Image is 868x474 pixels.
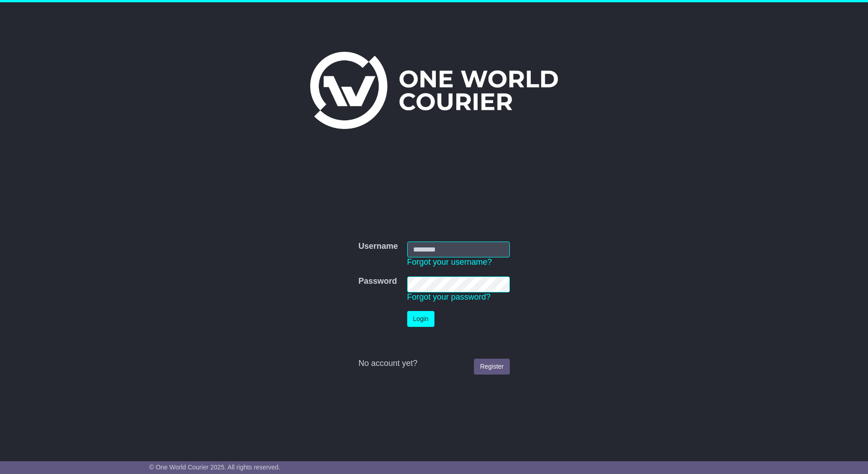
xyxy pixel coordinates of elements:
img: One World [310,52,558,129]
a: Register [474,359,509,375]
a: Forgot your password? [407,292,491,301]
label: Password [358,276,397,286]
button: Login [407,311,434,327]
span: © One World Courier 2025. All rights reserved. [149,464,281,471]
a: Forgot your username? [407,257,492,267]
div: No account yet? [358,359,509,369]
label: Username [358,242,398,252]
